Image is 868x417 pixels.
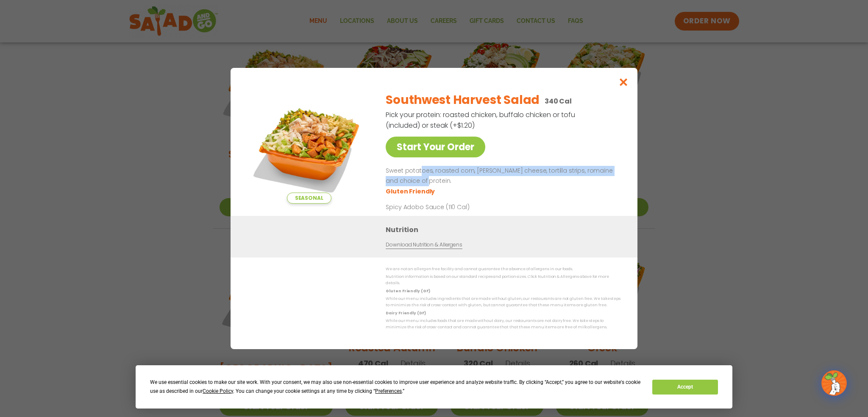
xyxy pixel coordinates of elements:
[386,266,620,272] p: We are not an allergen free facility and cannot guarantee the absence of allergens in our foods.
[386,187,436,196] li: Gluten Friendly
[386,137,485,157] a: Start Your Order
[386,203,542,212] p: Spicy Adobo Sauce (110 Cal)
[610,68,637,96] button: Close modal
[386,296,620,309] p: While our menu includes ingredients that are made without gluten, our restaurants are not gluten ...
[386,224,625,235] h3: Nutrition
[150,378,642,396] div: We use essential cookies to make our site work. With your consent, we may also use non-essential ...
[545,96,572,106] p: 340 Cal
[386,166,617,186] p: Sweet potatoes, roasted corn, [PERSON_NAME] cheese, tortilla strips, romaine and choice of protein.
[375,388,402,394] span: Preferences
[386,318,620,331] p: While our menu includes foods that are made without dairy, our restaurants are not dairy free. We...
[386,91,540,109] h2: Southwest Harvest Salad
[287,193,331,204] span: Seasonal
[203,388,233,394] span: Cookie Policy
[652,380,718,395] button: Accept
[386,109,576,131] p: Pick your protein: roasted chicken, buffalo chicken or tofu (included) or steak (+$1.20)
[386,311,426,316] strong: Dairy Friendly (DF)
[386,274,620,287] p: Nutrition information is based on our standard recipes and portion sizes. Click Nutrition & Aller...
[386,288,430,294] strong: Gluten Friendly (GF)
[250,85,368,204] img: Featured product photo for Southwest Harvest Salad
[822,371,846,395] img: wpChatIcon
[136,365,732,409] div: Cookie Consent Prompt
[386,241,462,249] a: Download Nutrition & Allergens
